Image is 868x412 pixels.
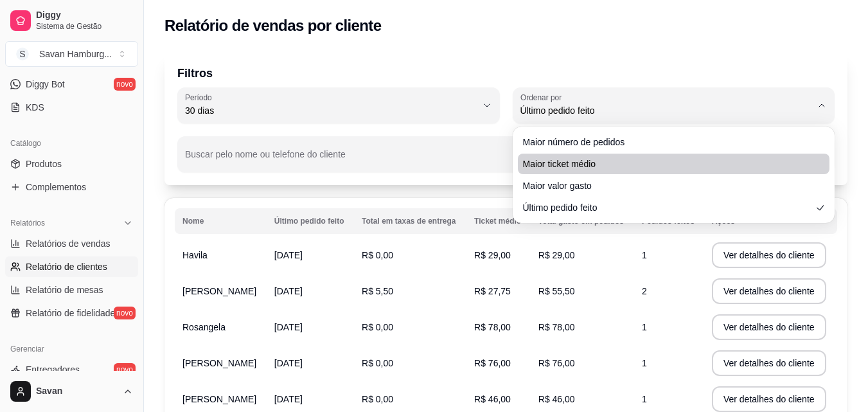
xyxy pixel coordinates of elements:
span: [DATE] [274,250,303,260]
label: Ordenar por [520,92,566,103]
span: [PERSON_NAME] [182,286,256,296]
span: Savan [36,386,118,397]
span: 1 [642,250,647,260]
span: Último pedido feito [520,104,812,117]
span: [DATE] [274,394,303,404]
span: R$ 0,00 [362,322,393,332]
span: Relatórios de vendas [26,237,111,250]
span: R$ 0,00 [362,358,393,368]
span: R$ 29,00 [474,250,511,260]
button: Ver detalhes do cliente [712,350,826,376]
h2: Relatório de vendas por cliente [164,15,382,36]
span: R$ 27,75 [474,286,511,296]
span: [PERSON_NAME] [182,358,256,368]
span: Maior valor gasto [523,179,812,192]
span: Rosangela [182,322,226,332]
span: R$ 29,00 [538,250,575,260]
button: Ver detalhes do cliente [712,278,826,304]
span: Complementos [26,181,86,193]
button: Ver detalhes do cliente [712,242,826,268]
button: Select a team [5,41,138,67]
span: [DATE] [274,286,303,296]
button: Ver detalhes do cliente [712,386,826,412]
th: Total em taxas de entrega [354,208,466,234]
span: Havila [182,250,208,260]
th: Ticket médio [466,208,531,234]
span: [DATE] [274,358,303,368]
span: Diggy [36,10,133,21]
span: Relatório de mesas [26,283,103,296]
th: Último pedido feito [267,208,354,234]
span: 1 [642,322,647,332]
div: Savan Hamburg ... [39,48,112,60]
span: [DATE] [274,322,303,332]
span: R$ 55,50 [538,286,575,296]
span: R$ 46,00 [538,394,575,404]
span: Último pedido feito [523,201,812,214]
span: Maior ticket médio [523,157,812,170]
span: Relatório de clientes [26,260,107,273]
span: Entregadores [26,363,80,376]
span: S [16,48,29,60]
span: 1 [642,358,647,368]
span: Relatório de fidelidade [26,307,115,319]
span: Sistema de Gestão [36,21,133,31]
span: [PERSON_NAME] [182,394,256,404]
label: Período [185,92,216,103]
span: R$ 46,00 [474,394,511,404]
span: 30 dias [185,104,477,117]
div: Catálogo [5,133,138,154]
span: 1 [642,394,647,404]
span: Produtos [26,157,62,170]
input: Buscar pelo nome ou telefone do cliente [185,153,755,166]
span: R$ 0,00 [362,394,393,404]
div: Gerenciar [5,339,138,359]
span: R$ 5,50 [362,286,393,296]
span: KDS [26,101,44,114]
button: Ver detalhes do cliente [712,314,826,340]
span: Maior número de pedidos [523,136,812,148]
span: 2 [642,286,647,296]
span: Relatórios [10,218,45,228]
span: R$ 0,00 [362,250,393,260]
span: R$ 76,00 [538,358,575,368]
p: Filtros [177,64,835,82]
span: R$ 76,00 [474,358,511,368]
span: R$ 78,00 [474,322,511,332]
th: Nome [175,208,267,234]
span: Diggy Bot [26,78,65,91]
span: R$ 78,00 [538,322,575,332]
